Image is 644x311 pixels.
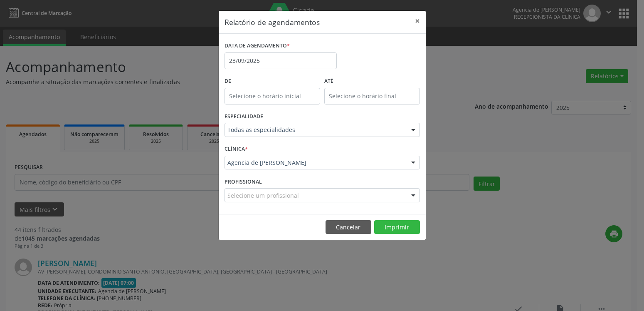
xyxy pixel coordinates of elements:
label: DATA DE AGENDAMENTO [225,40,290,52]
label: ESPECIALIDADE [225,110,263,123]
input: Selecione o horário inicial [225,88,320,104]
label: CLÍNICA [225,143,248,156]
label: PROFISSIONAL [225,175,262,188]
h5: Relatório de agendamentos [225,17,320,27]
input: Selecione o horário final [324,88,420,104]
label: De [225,75,320,88]
button: Imprimir [374,220,420,234]
span: Todas as especialidades [227,126,403,134]
span: Selecione um profissional [227,191,299,200]
input: Selecione uma data ou intervalo [225,52,337,69]
button: Close [409,11,426,31]
label: ATÉ [324,75,420,88]
span: Agencia de [PERSON_NAME] [227,159,403,167]
button: Cancelar [326,220,371,234]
